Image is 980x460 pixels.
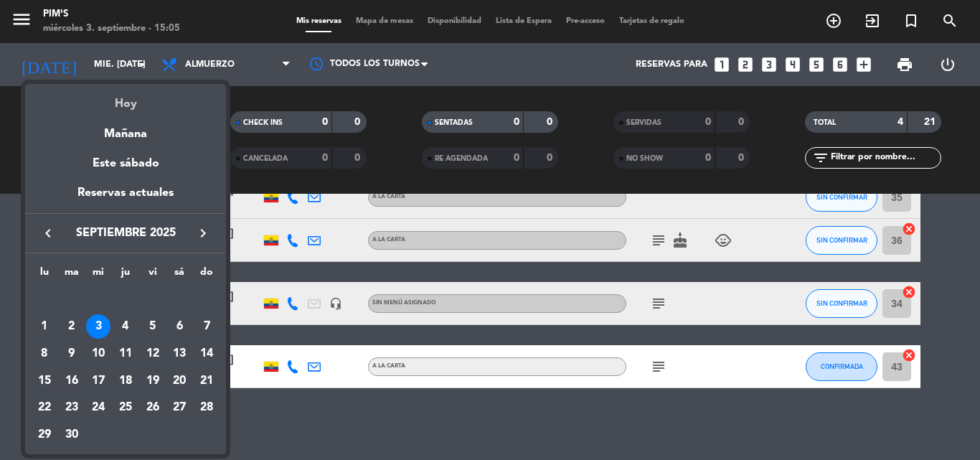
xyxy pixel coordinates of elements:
div: 10 [86,342,110,366]
div: 30 [60,423,84,447]
div: 23 [60,395,84,420]
div: Este sábado [25,144,226,184]
div: 16 [60,369,84,393]
div: Hoy [25,84,226,113]
td: 24 de septiembre de 2025 [85,395,112,422]
div: 22 [32,395,57,420]
td: 5 de septiembre de 2025 [139,314,166,341]
td: 13 de septiembre de 2025 [166,340,194,367]
th: miércoles [85,264,112,286]
td: 25 de septiembre de 2025 [112,395,139,422]
td: 20 de septiembre de 2025 [166,367,194,395]
td: 27 de septiembre de 2025 [166,395,194,422]
div: 4 [113,314,138,339]
div: 26 [141,395,165,420]
td: SEP. [31,286,220,314]
td: 7 de septiembre de 2025 [193,314,220,341]
div: 6 [167,314,192,339]
th: viernes [139,264,166,286]
div: 18 [113,369,138,393]
th: sábado [166,264,194,286]
div: 11 [113,342,138,366]
td: 28 de septiembre de 2025 [193,395,220,422]
div: 8 [32,342,57,366]
td: 29 de septiembre de 2025 [31,421,58,449]
td: 3 de septiembre de 2025 [85,314,112,341]
div: Reservas actuales [25,184,226,213]
div: Mañana [25,114,226,144]
td: 18 de septiembre de 2025 [112,367,139,395]
div: 28 [194,395,219,420]
td: 19 de septiembre de 2025 [139,367,166,395]
td: 23 de septiembre de 2025 [58,395,85,422]
td: 11 de septiembre de 2025 [112,340,139,367]
button: keyboard_arrow_left [35,224,61,243]
div: 2 [60,314,84,339]
td: 2 de septiembre de 2025 [58,314,85,341]
i: keyboard_arrow_right [194,225,212,242]
i: keyboard_arrow_left [39,225,57,242]
div: 24 [86,395,110,420]
th: lunes [31,264,58,286]
div: 29 [32,423,57,447]
button: keyboard_arrow_right [190,224,216,243]
div: 17 [86,369,110,393]
td: 17 de septiembre de 2025 [85,367,112,395]
div: 1 [32,314,57,339]
td: 4 de septiembre de 2025 [112,314,139,341]
td: 12 de septiembre de 2025 [139,340,166,367]
td: 16 de septiembre de 2025 [58,367,85,395]
span: septiembre 2025 [61,224,190,243]
div: 19 [141,369,165,393]
div: 20 [167,369,192,393]
th: jueves [112,264,139,286]
div: 9 [60,342,84,366]
td: 10 de septiembre de 2025 [85,340,112,367]
div: 27 [167,395,192,420]
td: 30 de septiembre de 2025 [58,421,85,449]
td: 22 de septiembre de 2025 [31,395,58,422]
div: 25 [113,395,138,420]
div: 5 [141,314,165,339]
div: 21 [194,369,219,393]
div: 13 [167,342,192,366]
td: 8 de septiembre de 2025 [31,340,58,367]
td: 6 de septiembre de 2025 [166,314,194,341]
div: 7 [194,314,219,339]
td: 14 de septiembre de 2025 [193,340,220,367]
th: martes [58,264,85,286]
td: 1 de septiembre de 2025 [31,314,58,341]
td: 9 de septiembre de 2025 [58,340,85,367]
td: 26 de septiembre de 2025 [139,395,166,422]
div: 3 [86,314,110,339]
td: 15 de septiembre de 2025 [31,367,58,395]
div: 15 [32,369,57,393]
th: domingo [193,264,220,286]
div: 14 [194,342,219,366]
td: 21 de septiembre de 2025 [193,367,220,395]
div: 12 [141,342,165,366]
